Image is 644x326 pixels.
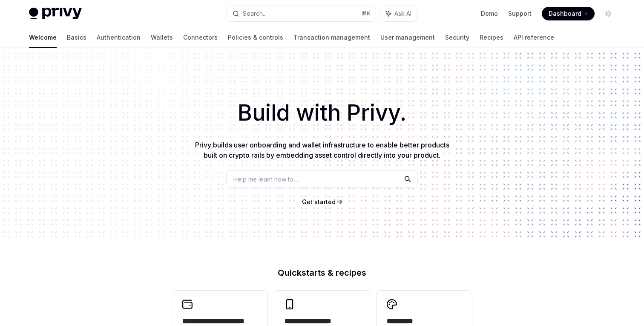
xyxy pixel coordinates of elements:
span: Ask AI [394,9,411,18]
a: API reference [514,27,554,48]
a: Basics [67,27,86,48]
img: light logo [29,8,82,20]
a: Wallets [151,27,173,48]
a: Security [445,27,469,48]
div: Search... [243,9,267,19]
span: Dashboard [549,9,581,18]
a: Support [508,9,532,18]
a: Transaction management [293,27,370,48]
h2: Quickstarts & recipes [172,268,472,277]
span: ⌘ K [362,10,371,17]
h1: Build with Privy. [14,96,630,130]
span: Help me learn how to… [233,175,298,184]
span: Get started [302,198,336,205]
a: User management [380,27,435,48]
button: Search...⌘K [227,6,376,21]
a: Policies & controls [228,27,283,48]
a: Dashboard [542,7,595,20]
a: Authentication [97,27,141,48]
button: Toggle dark mode [601,7,615,20]
a: Demo [481,9,498,18]
a: Get started [302,198,336,206]
a: Welcome [29,27,57,48]
a: Connectors [183,27,218,48]
span: Privy builds user onboarding and wallet infrastructure to enable better products built on crypto ... [195,141,449,159]
button: Ask AI [380,6,417,21]
a: Recipes [480,27,503,48]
